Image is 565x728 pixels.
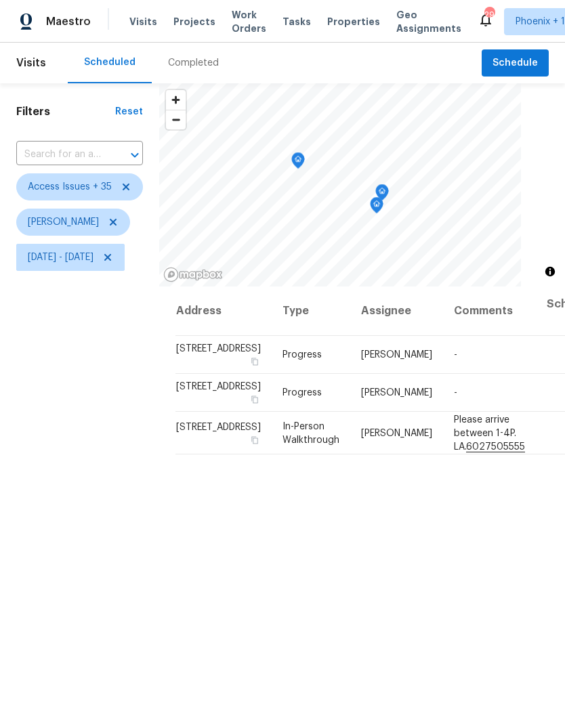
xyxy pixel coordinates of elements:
div: 29 [484,8,494,22]
span: Please arrive between 1-4P. LA. [454,414,525,452]
span: Projects [173,15,215,28]
span: [STREET_ADDRESS] [176,344,261,354]
span: [PERSON_NAME] [361,350,432,360]
span: [STREET_ADDRESS] [176,382,261,391]
th: Address [175,286,272,336]
button: Zoom out [166,110,186,129]
span: Work Orders [232,8,266,35]
div: Completed [168,56,219,70]
button: Schedule [482,49,549,77]
h1: Filters [16,105,115,119]
span: Progress [282,388,322,398]
span: Maestro [46,15,91,28]
span: Visits [129,15,157,28]
div: Reset [115,105,143,119]
span: Zoom out [166,110,186,129]
button: Copy Address [249,433,261,446]
th: Type [272,286,350,336]
span: In-Person Walkthrough [282,421,339,444]
span: Schedule [493,55,538,72]
span: Access Issues + 35 [28,180,112,194]
div: Map marker [291,152,305,173]
span: Tasks [282,17,311,26]
span: [DATE] - [DATE] [28,251,93,264]
span: [PERSON_NAME] [361,428,432,437]
span: Toggle attribution [546,264,554,279]
span: [PERSON_NAME] [28,215,99,229]
span: Geo Assignments [396,8,461,35]
button: Zoom in [166,90,186,110]
span: Properties [327,15,380,28]
a: Mapbox homepage [163,267,223,282]
div: Scheduled [84,56,135,69]
chrome_annotation: 6027505555 [466,442,525,452]
span: [PERSON_NAME] [361,388,432,398]
button: Open [125,146,144,165]
span: - [454,350,457,360]
span: Phoenix + 1 [516,15,565,28]
span: Progress [282,350,322,360]
div: Map marker [375,184,389,205]
button: Toggle attribution [542,263,558,280]
button: Copy Address [249,393,261,406]
div: Map marker [370,197,383,218]
canvas: Map [159,83,521,286]
span: Visits [16,48,46,78]
span: - [454,388,457,398]
span: [STREET_ADDRESS] [176,422,261,431]
th: Assignee [350,286,443,336]
th: Comments [443,286,536,336]
button: Copy Address [249,356,261,368]
input: Search for an address... [16,144,105,165]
